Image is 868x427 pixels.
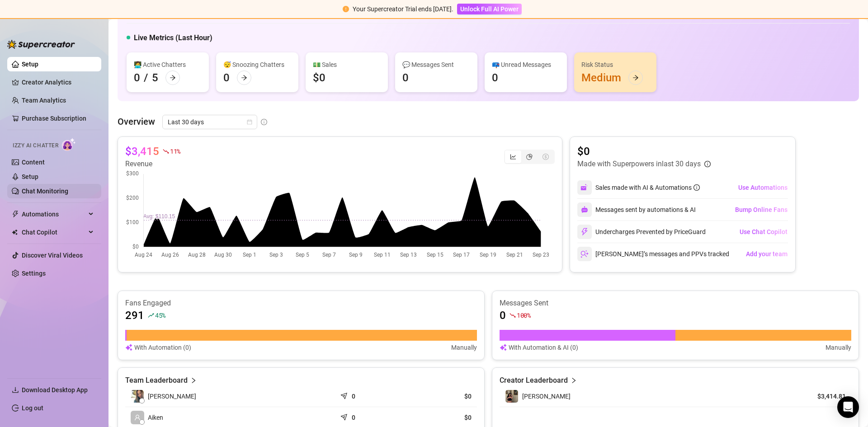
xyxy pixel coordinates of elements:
span: Unlock Full AI Power [460,5,519,13]
img: logo-BBDzfeDw.svg [7,40,75,49]
a: Unlock Full AI Power [457,5,522,13]
article: Made with Superpowers in last 30 days [577,159,701,169]
img: svg%3e [580,183,589,192]
span: pie-chart [526,154,533,160]
span: info-circle [693,184,700,191]
article: 0 [352,413,355,422]
span: Last 30 days [168,115,252,129]
span: user [134,414,141,421]
div: 📪 Unread Messages [492,60,560,70]
span: info-circle [704,161,711,167]
span: line-chart [510,154,516,160]
span: rise [148,312,154,319]
span: download [12,386,19,394]
div: Risk Status [581,60,649,70]
div: 0 [402,70,409,85]
span: Add your team [746,250,788,258]
div: 0 [223,70,230,85]
article: $0 [577,144,711,159]
div: segmented control [504,150,555,164]
div: [PERSON_NAME]’s messages and PPVs tracked [577,247,729,261]
article: $3,415 [125,144,159,159]
div: 👩‍💻 Active Chatters [134,60,202,70]
span: Chat Copilot [22,225,86,239]
article: Manually [451,343,477,352]
span: right [571,375,577,386]
article: Fans Engaged [125,298,477,308]
a: Content [22,159,45,166]
span: arrow-right [241,75,247,81]
span: Aiken [148,413,163,422]
span: fall [163,148,169,155]
img: AI Chatter [62,138,76,151]
span: calendar [247,119,252,125]
div: Undercharges Prevented by PriceGuard [577,225,706,239]
div: 0 [492,70,498,85]
span: [PERSON_NAME] [522,393,571,400]
article: $0 [412,392,472,401]
div: Messages sent by automations & AI [577,202,696,217]
div: Sales made with AI & Automations [595,183,700,192]
article: 0 [500,308,506,323]
div: 5 [152,70,158,85]
span: [PERSON_NAME] [148,391,196,401]
img: svg%3e [500,343,507,352]
span: arrow-right [632,75,639,81]
h5: Live Metrics (Last Hour) [134,33,212,43]
span: thunderbolt [12,211,19,218]
div: 0 [134,70,140,85]
a: Log out [22,404,43,412]
article: $3,414.81 [805,392,846,401]
article: Messages Sent [500,298,851,308]
span: dollar-circle [542,154,549,160]
article: Revenue [125,159,180,169]
span: exclamation-circle [343,6,349,12]
button: Unlock Full AI Power [457,4,522,14]
span: Izzy AI Chatter [13,141,58,150]
div: $0 [313,70,325,85]
button: Bump Online Fans [735,202,788,217]
article: Manually [826,343,851,352]
img: svg%3e [125,343,132,352]
span: right [190,375,197,386]
article: Overview [118,115,155,128]
span: send [340,412,349,421]
span: Bump Online Fans [735,206,788,213]
img: Luna [505,390,518,403]
span: Use Automations [738,184,788,191]
article: With Automation & AI (0) [509,343,578,352]
span: send [340,390,349,399]
img: Clarissa Hidalg… [131,390,144,403]
a: Setup [22,61,38,68]
span: info-circle [261,119,267,125]
article: 291 [125,308,144,323]
a: Setup [22,173,38,180]
span: 100 % [517,311,531,319]
article: With Automation (0) [134,343,191,352]
button: Use Chat Copilot [739,225,788,239]
span: 45 % [155,311,165,319]
article: Team Leaderboard [125,375,188,386]
span: fall [509,312,516,319]
img: svg%3e [581,206,588,213]
span: Use Chat Copilot [740,228,788,235]
img: Chat Copilot [12,229,18,235]
a: Settings [22,270,46,277]
button: Add your team [745,247,788,261]
a: Team Analytics [22,97,66,104]
button: Use Automations [738,180,788,195]
a: Purchase Subscription [22,111,94,126]
article: Creator Leaderboard [500,375,568,386]
a: Discover Viral Videos [22,252,83,259]
article: 0 [352,392,355,401]
article: $0 [412,413,472,422]
div: Open Intercom Messenger [837,396,859,418]
img: svg%3e [580,250,589,258]
img: svg%3e [580,228,589,236]
span: 11 % [170,147,180,155]
a: Chat Monitoring [22,188,68,195]
a: Creator Analytics [22,75,94,89]
span: Automations [22,207,86,221]
div: 💬 Messages Sent [402,60,470,70]
span: arrow-right [170,75,176,81]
